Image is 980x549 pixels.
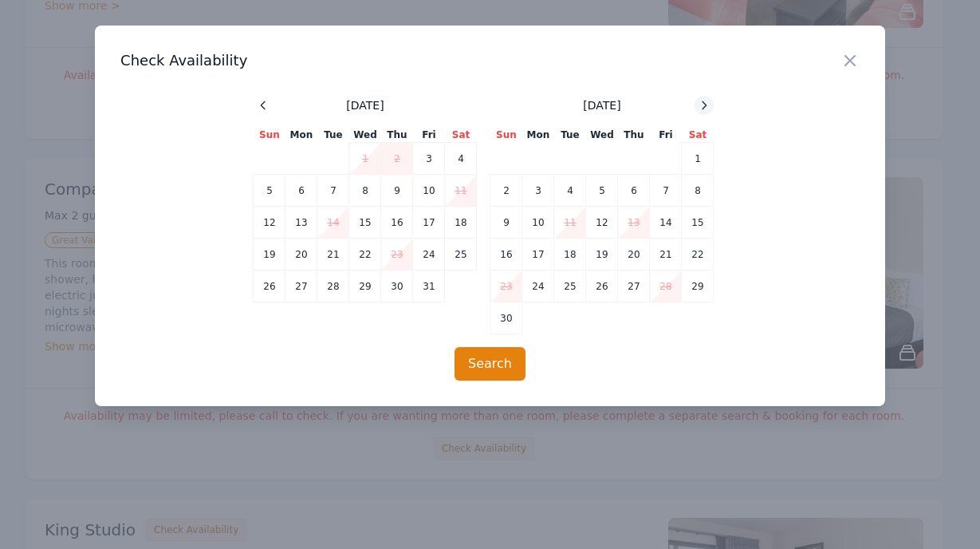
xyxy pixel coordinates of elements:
td: 14 [317,207,349,239]
td: 7 [650,175,682,207]
td: 28 [650,271,682,302]
th: Sun [490,128,522,143]
td: 3 [522,175,554,207]
td: 31 [413,271,445,302]
th: Fri [650,128,682,143]
th: Wed [349,128,381,143]
td: 8 [349,175,381,207]
th: Thu [381,128,413,143]
td: 29 [682,271,714,302]
td: 11 [445,175,477,207]
td: 20 [618,239,650,271]
td: 30 [490,302,522,334]
span: [DATE] [583,97,620,113]
td: 9 [490,207,522,239]
th: Fri [413,128,445,143]
td: 13 [285,207,317,239]
td: 18 [554,239,586,271]
td: 23 [381,239,413,271]
td: 21 [317,239,349,271]
td: 10 [413,175,445,207]
td: 6 [618,175,650,207]
td: 19 [254,239,285,271]
th: Sun [254,128,285,143]
td: 17 [413,207,445,239]
td: 5 [254,175,285,207]
td: 2 [381,143,413,175]
td: 12 [586,207,618,239]
th: Tue [554,128,586,143]
th: Wed [586,128,618,143]
td: 1 [349,143,381,175]
td: 21 [650,239,682,271]
td: 27 [285,271,317,302]
td: 28 [317,271,349,302]
td: 22 [682,239,714,271]
td: 26 [254,271,285,302]
td: 3 [413,143,445,175]
h3: Check Availability [120,51,860,70]
td: 5 [586,175,618,207]
td: 16 [490,239,522,271]
td: 25 [554,271,586,302]
td: 22 [349,239,381,271]
th: Sat [445,128,477,143]
th: Thu [618,128,650,143]
td: 8 [682,175,714,207]
th: Tue [317,128,349,143]
td: 15 [682,207,714,239]
td: 1 [682,143,714,175]
td: 15 [349,207,381,239]
td: 2 [490,175,522,207]
td: 29 [349,271,381,302]
td: 10 [522,207,554,239]
td: 26 [586,271,618,302]
td: 27 [618,271,650,302]
td: 13 [618,207,650,239]
td: 4 [554,175,586,207]
button: Search [455,347,525,381]
td: 14 [650,207,682,239]
td: 20 [285,239,317,271]
td: 24 [522,271,554,302]
td: 24 [413,239,445,271]
td: 9 [381,175,413,207]
span: [DATE] [346,97,384,113]
td: 11 [554,207,586,239]
th: Sat [682,128,714,143]
td: 25 [445,239,477,271]
td: 12 [254,207,285,239]
th: Mon [285,128,317,143]
td: 18 [445,207,477,239]
td: 7 [317,175,349,207]
td: 17 [522,239,554,271]
td: 4 [445,143,477,175]
th: Mon [522,128,554,143]
td: 6 [285,175,317,207]
td: 30 [381,271,413,302]
td: 16 [381,207,413,239]
td: 23 [490,271,522,302]
td: 19 [586,239,618,271]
